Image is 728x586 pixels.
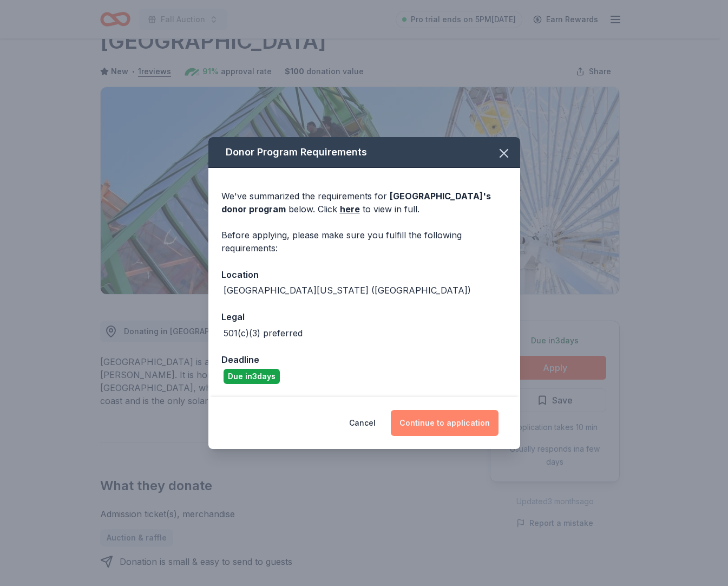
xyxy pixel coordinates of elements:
div: Legal [221,310,507,324]
button: Continue to application [391,410,499,436]
div: 501(c)(3) preferred [224,327,303,340]
a: here [340,203,360,216]
div: Before applying, please make sure you fulfill the following requirements: [221,229,507,255]
div: Deadline [221,353,507,367]
div: Due in 3 days [224,369,280,384]
div: Location [221,268,507,282]
div: Donor Program Requirements [208,137,520,168]
div: [GEOGRAPHIC_DATA][US_STATE] ([GEOGRAPHIC_DATA]) [224,284,471,297]
div: We've summarized the requirements for below. Click to view in full. [221,190,507,216]
button: Cancel [349,410,376,436]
